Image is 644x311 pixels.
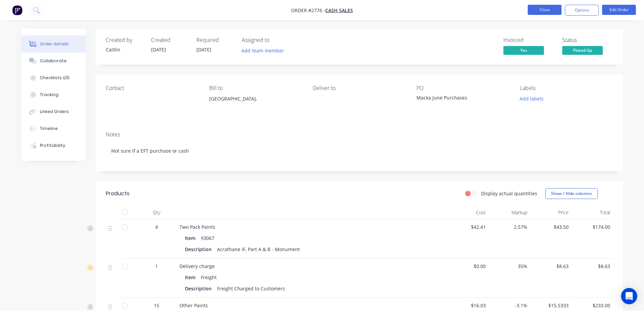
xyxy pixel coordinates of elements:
div: Created by [106,37,143,43]
label: Display actual quantities [481,190,537,197]
div: Created [151,37,188,43]
span: 35% [491,263,527,270]
span: Picked Up [562,46,603,54]
div: Invoiced [503,37,554,43]
div: Qty [136,206,177,219]
button: Options [565,5,599,16]
button: Timeline [21,120,86,137]
span: $0.00 [450,263,486,270]
div: 93067 [198,233,217,243]
div: Deliver to [313,85,405,91]
div: Order details [40,41,69,47]
button: Add labels [516,94,547,103]
div: Item [185,233,198,243]
div: [GEOGRAPHIC_DATA], [209,94,302,104]
div: Contact [106,85,198,91]
span: Other Paints [180,302,208,309]
div: Description [185,244,214,254]
button: Profitability [21,137,86,154]
span: 15 [154,302,159,309]
div: Freight Charged to Customers [214,284,288,293]
div: PO [416,85,509,91]
div: Tracking [40,92,58,98]
span: $8.63 [533,263,569,270]
span: $174.00 [574,223,610,230]
button: Checklists 0/0 [21,69,86,86]
div: Bill to [209,85,302,91]
button: Add team member [242,46,288,55]
span: $16.03 [450,302,486,309]
span: [DATE] [151,46,166,53]
span: $43.50 [533,223,569,230]
span: Delivery charge [180,263,215,269]
div: Products [106,190,129,198]
div: Status [562,37,613,43]
span: Yes [503,46,544,54]
button: Order details [21,36,86,52]
div: Timeline [40,126,58,132]
span: -3.1% [491,302,527,309]
div: [GEOGRAPHIC_DATA], [209,94,302,116]
span: [DATE] [196,46,211,53]
div: Open Intercom Messenger [621,288,637,304]
div: Acrathane IF, Part A & B - Monument [214,244,303,254]
div: Not sure if a EFT purchase or cash [106,140,613,161]
button: Picked Up [562,46,603,56]
span: 1 [155,263,158,270]
div: Macka June Purchases [416,94,501,104]
div: Price [530,206,572,219]
button: Show / Hide columns [545,188,598,199]
button: Add team member [238,46,287,55]
div: Profitability [40,142,65,149]
span: $42.41 [450,223,486,230]
div: Item [185,272,198,282]
div: Labels [520,85,613,91]
div: Markup [488,206,530,219]
span: 4 [155,223,158,230]
div: Total [571,206,613,219]
div: Description [185,284,214,293]
img: Factory [12,5,22,15]
span: $8.63 [574,263,610,270]
button: Close [528,5,562,15]
div: Notes [106,131,613,138]
span: $233.00 [574,302,610,309]
button: Edit Order [602,5,636,15]
div: Linked Orders [40,109,69,115]
div: Assigned to [242,37,309,43]
span: Two Pack Paints [180,224,215,230]
span: $15.5333 [533,302,569,309]
div: Caitlin [106,46,143,53]
a: Cash Sales [325,7,353,14]
div: Cost [447,206,489,219]
div: Checklists 0/0 [40,75,70,81]
div: Required [196,37,234,43]
span: Order #2776 - [291,7,325,14]
button: Linked Orders [21,103,86,120]
button: Tracking [21,86,86,103]
span: 2.57% [491,223,527,230]
div: Freight [198,272,219,282]
div: Collaborate [40,58,67,64]
button: Collaborate [21,52,86,69]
